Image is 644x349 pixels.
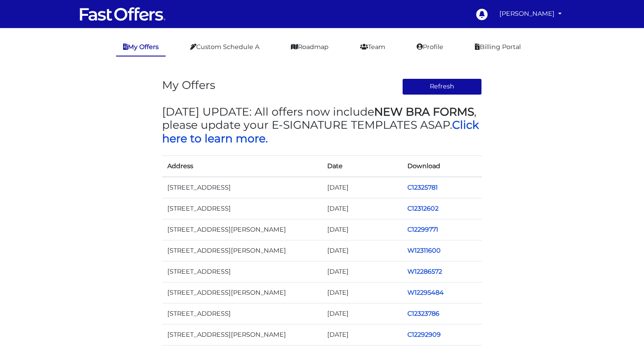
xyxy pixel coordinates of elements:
[162,219,322,240] td: [STREET_ADDRESS][PERSON_NAME]
[162,118,479,145] a: Click here to learn more.
[162,303,322,324] td: [STREET_ADDRESS]
[322,219,402,240] td: [DATE]
[322,261,402,282] td: [DATE]
[322,198,402,219] td: [DATE]
[322,177,402,198] td: [DATE]
[407,289,444,296] a: W12295484
[468,39,528,56] a: Billing Portal
[162,105,482,145] h3: [DATE] UPDATE: All offers now include , please update your E-SIGNATURE TEMPLATES ASAP.
[407,268,442,275] a: W12286572
[284,39,336,56] a: Roadmap
[322,240,402,261] td: [DATE]
[162,198,322,219] td: [STREET_ADDRESS]
[183,39,266,56] a: Custom Schedule A
[407,183,438,191] a: C12325781
[162,177,322,198] td: [STREET_ADDRESS]
[322,155,402,177] th: Date
[410,39,450,56] a: Profile
[353,39,392,56] a: Team
[162,240,322,261] td: [STREET_ADDRESS][PERSON_NAME]
[407,204,439,212] a: C12312602
[407,310,439,317] a: C12323786
[162,261,322,282] td: [STREET_ADDRESS]
[322,303,402,324] td: [DATE]
[162,155,322,177] th: Address
[162,324,322,345] td: [STREET_ADDRESS][PERSON_NAME]
[162,78,215,92] h3: My Offers
[162,282,322,303] td: [STREET_ADDRESS][PERSON_NAME]
[374,105,474,118] strong: NEW BRA FORMS
[407,247,441,254] a: W12311600
[496,5,565,22] a: [PERSON_NAME]
[402,155,482,177] th: Download
[116,39,166,56] a: My Offers
[322,324,402,345] td: [DATE]
[402,78,482,95] button: Refresh
[407,331,441,338] a: C12292909
[407,226,438,233] a: C12299771
[322,282,402,303] td: [DATE]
